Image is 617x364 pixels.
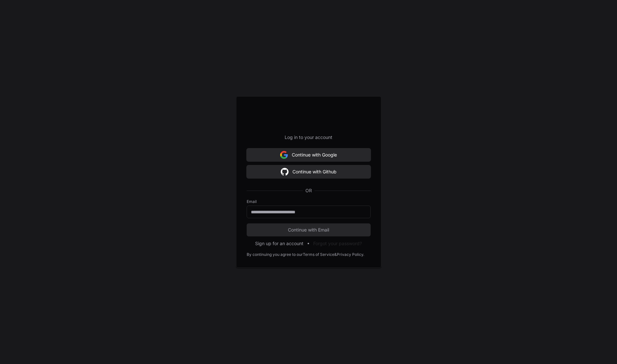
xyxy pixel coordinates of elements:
[247,134,371,141] p: Log in to your account
[313,240,362,247] button: Forgot your password?
[337,252,364,257] a: Privacy Policy.
[280,148,288,161] img: Sign in with google
[247,223,371,236] button: Continue with Email
[247,165,371,178] button: Continue with Github
[247,199,371,204] label: Email
[281,165,289,178] img: Sign in with google
[247,148,371,161] button: Continue with Google
[334,252,337,257] div: &
[255,240,303,247] button: Sign up for an account
[247,227,371,233] span: Continue with Email
[247,252,303,257] div: By continuing you agree to our
[303,187,315,194] span: OR
[303,252,334,257] a: Terms of Service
